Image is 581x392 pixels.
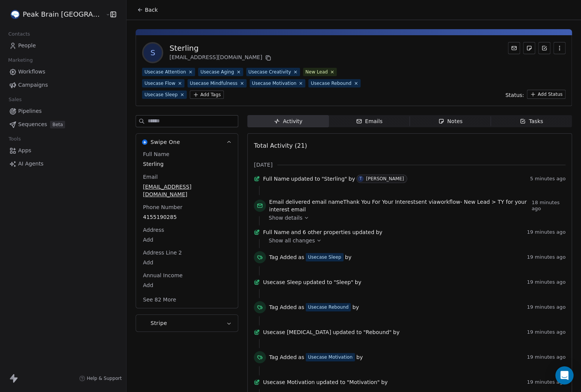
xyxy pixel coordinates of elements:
[263,228,289,236] span: Full Name
[150,319,167,327] span: Stripe
[5,55,36,66] span: Marketing
[298,353,304,361] span: as
[50,121,65,128] span: Beta
[333,328,362,336] span: updated to
[142,139,147,145] img: Swipe One
[18,42,36,50] span: People
[23,9,104,19] span: Peak Brain [GEOGRAPHIC_DATA]
[18,160,44,168] span: AI Agents
[141,203,184,211] span: Phone Number
[527,379,565,385] span: 19 minutes ago
[520,117,543,125] div: Tasks
[359,176,362,182] div: T
[254,161,272,169] span: [DATE]
[348,175,355,183] span: by
[263,278,301,286] span: Usecase Sleep
[303,278,332,286] span: updated to
[298,303,304,311] span: as
[141,150,171,158] span: Full Name
[5,133,24,145] span: Tools
[527,90,565,99] button: Add Status
[322,175,347,183] span: "Sterling"
[142,320,147,326] img: Stripe
[269,237,560,244] a: Show all changes
[143,183,231,198] span: [EMAIL_ADDRESS][DOMAIN_NAME]
[6,79,120,91] a: Campaigns
[144,91,178,98] div: Usecase Sleep
[143,160,231,168] span: Sterling
[145,6,158,14] span: Back
[355,278,361,286] span: by
[18,120,47,128] span: Sequences
[11,10,20,19] img: Peak%20Brain%20Logo.png
[527,229,565,235] span: 19 minutes ago
[87,375,122,381] span: Help & Support
[6,144,120,157] a: Apps
[143,259,231,266] span: Add
[144,80,175,87] div: Usecase Flow
[143,281,231,289] span: Add
[143,213,231,221] span: 4155190285
[6,66,120,78] a: Workflows
[18,81,48,89] span: Campaigns
[18,107,42,115] span: Pipelines
[530,176,565,182] span: 5 minutes ago
[527,329,565,335] span: 19 minutes ago
[5,94,25,105] span: Sales
[169,43,273,53] div: Sterling
[252,80,297,87] div: Usecase Motivation
[5,28,33,40] span: Contacts
[269,214,560,222] a: Show details
[393,328,400,336] span: by
[334,278,353,286] span: "Sleep"
[190,91,224,99] button: Add Tags
[505,91,524,99] span: Status:
[269,214,302,222] span: Show details
[527,354,565,360] span: 19 minutes ago
[150,138,180,146] span: Swipe One
[141,226,166,234] span: Address
[136,150,238,308] div: Swipe OneSwipe One
[141,272,184,279] span: Annual Income
[263,175,289,183] span: Full Name
[343,199,415,205] span: Thank You For Your Interest
[263,328,331,336] span: Usecase [MEDICAL_DATA]
[269,199,310,205] span: Email delivered
[352,303,359,311] span: by
[18,147,31,155] span: Apps
[254,142,307,149] span: Total Activity (21)
[438,117,462,125] div: Notes
[316,378,345,386] span: updated to
[136,315,238,331] button: StripeStripe
[200,69,234,75] div: Usecase Aging
[366,176,404,181] div: [PERSON_NAME]
[381,378,387,386] span: by
[527,304,565,310] span: 19 minutes ago
[532,200,566,212] span: 18 minutes ago
[263,378,315,386] span: Usecase Motivation
[138,293,181,306] button: See 82 More
[363,328,392,336] span: "Rebound"
[308,254,341,261] div: Usecase Sleep
[269,303,297,311] span: Tag Added
[6,158,120,170] a: AI Agents
[6,105,120,117] a: Pipelines
[345,253,351,261] span: by
[311,80,351,87] div: Usecase Rebound
[376,228,382,236] span: by
[298,253,304,261] span: as
[169,53,273,62] div: [EMAIL_ADDRESS][DOMAIN_NAME]
[141,173,159,181] span: Email
[143,236,231,244] span: Add
[6,39,120,52] a: People
[347,378,380,386] span: "Motivation"
[527,279,565,285] span: 19 minutes ago
[141,249,183,256] span: Address Line 2
[308,304,348,311] div: Usecase Rebound
[133,3,162,17] button: Back
[18,68,45,76] span: Workflows
[6,118,120,131] a: SequencesBeta
[136,134,238,150] button: Swipe OneSwipe One
[305,69,328,75] div: New Lead
[269,353,297,361] span: Tag Added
